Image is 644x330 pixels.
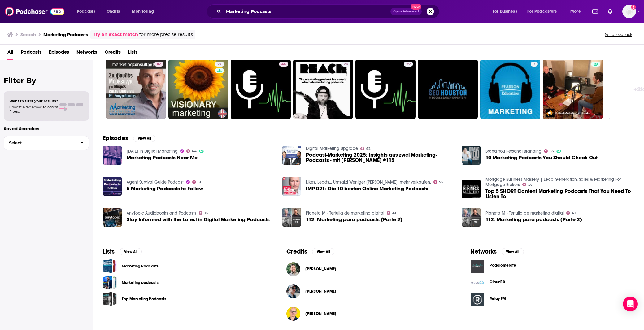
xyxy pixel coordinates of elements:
[485,217,582,222] a: 112. Marketing para podcasts (Parte 2)
[439,181,443,184] span: 55
[566,211,576,215] a: 41
[9,99,58,103] span: Want to filter your results?
[493,7,517,16] span: For Business
[305,289,336,294] span: [PERSON_NAME]
[572,212,576,215] span: 41
[470,293,634,307] a: Relay FM logoRelay FM
[523,7,566,16] button: open menu
[306,186,428,191] a: IMP 021: Die 10 besten Online Marketing Podcasts
[282,208,301,227] img: 112. Marketing para podcasts (Parte 2)
[127,217,270,222] a: Stay Informed with the Latest in Digital Marketing Podcasts
[488,7,525,16] button: open menu
[103,177,122,196] a: 5 Marketing Podcasts to Follow
[305,267,336,271] a: Steve Wilson
[470,248,524,255] a: NetworksView All
[462,146,481,165] a: 10 Marketing Podcasts You Should Check Out
[631,5,636,10] svg: Add a profile image
[7,47,13,60] a: All
[103,134,128,142] h2: Episodes
[282,146,301,165] img: Podcast-Marketing 2025: Insights aus zwei Marketing-Podcasts - mit Chris Beyeler #115
[286,262,300,276] a: Steve Wilson
[4,76,89,85] h2: Filter By
[198,181,201,184] span: 51
[103,276,117,289] span: Marketing podcasts
[305,311,336,316] a: Dom Hawes
[132,7,154,16] span: Monitoring
[286,259,450,279] button: Steve WilsonSteve Wilson
[550,150,554,153] span: 53
[128,47,137,60] a: Lists
[139,31,193,38] span: for more precise results
[502,248,524,255] button: View All
[390,8,422,15] button: Open AdvancedNew
[306,217,402,222] a: 112. Marketing para podcasts (Parte 2)
[411,4,422,10] span: New
[103,146,122,165] img: Marketing Podcasts Near Me
[462,180,481,198] img: Top 5 SHORT Content Marketing Podcasts That You Need To Listen To
[305,311,336,316] span: [PERSON_NAME]
[192,180,201,184] a: 51
[286,284,300,298] a: Christopher Mottram
[485,189,634,199] a: Top 5 SHORT Content Marketing Podcasts That You Need To Listen To
[344,61,348,67] span: 23
[590,6,600,17] a: Show notifications dropdown
[127,186,203,191] a: 5 Marketing Podcasts to Follow
[49,47,69,60] span: Episodes
[231,59,291,119] a: 48
[157,61,161,67] span: 47
[306,146,358,151] a: Digital Marketing Upgrade
[4,126,89,132] p: Saved Searches
[103,248,142,255] a: ListsView All
[192,150,197,153] span: 44
[122,279,159,286] a: Marketing podcasts
[305,267,336,271] span: [PERSON_NAME]
[43,32,88,37] h3: Marketing Podcasts
[5,6,64,17] img: Podchaser - Follow, Share and Rate Podcasts
[406,61,411,67] span: 29
[528,184,533,186] span: 47
[199,211,209,215] a: 35
[470,276,634,290] button: Cloud10 logoCloud10
[93,31,138,38] a: Try an exact match
[127,149,178,154] a: Today in Digital Marketing
[622,5,636,18] button: Show profile menu
[106,59,166,119] a: 47
[306,152,454,163] a: Podcast-Marketing 2025: Insights aus zwei Marketing-Podcasts - mit Chris Beyeler #115
[102,7,124,16] a: Charts
[293,59,353,119] a: 23
[215,62,224,67] a: 27
[127,180,184,185] a: Agent Survival Guide Podcast
[127,155,198,160] span: Marketing Podcasts Near Me
[306,152,454,163] span: Podcast-Marketing 2025: Insights aus zwei Marketing-Podcasts - mit [PERSON_NAME] #115
[103,208,122,227] img: Stay Informed with the Latest in Digital Marketing Podcasts
[282,177,301,196] img: IMP 021: Die 10 besten Online Marketing Podcasts
[544,149,554,153] a: 53
[470,259,634,273] a: Podglomerate logoPodglomerate
[107,7,120,16] span: Charts
[212,4,445,19] div: Search podcasts, credits, & more...
[127,211,196,216] a: AnyTopic Audiobooks and Podcasts
[204,212,208,215] span: 35
[103,292,117,306] a: Top Marketing Podcasts
[341,62,350,67] a: 23
[20,32,36,37] h3: Search
[570,7,581,16] span: More
[72,7,103,16] button: open menu
[404,62,413,67] a: 29
[76,47,97,60] a: Networks
[286,307,300,321] a: Dom Hawes
[21,47,41,60] a: Podcasts
[305,289,336,294] a: Christopher Mottram
[224,7,390,16] input: Search podcasts, credits, & more...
